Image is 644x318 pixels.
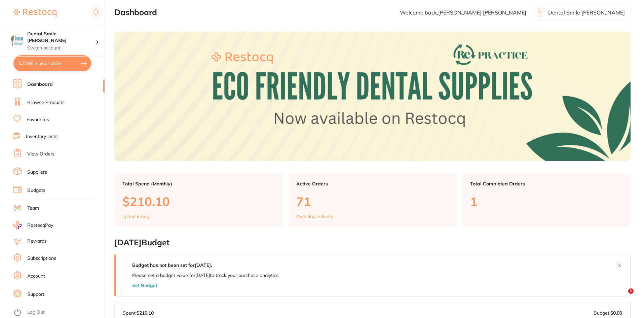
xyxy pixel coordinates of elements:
a: Inventory Lists [26,133,58,140]
h2: Dashboard [114,8,157,17]
h2: [DATE] Budget [114,238,631,247]
a: Rewards [27,238,47,245]
a: Budgets [27,187,45,194]
a: View Orders [27,151,54,157]
a: Active Orders71Awaiting delivery [288,173,457,227]
strong: Budget has not been set for [DATE] . [132,262,212,268]
p: Awaiting delivery [296,214,333,219]
img: Dashboard [114,32,631,161]
span: 1 [628,288,634,294]
a: Log Out [27,309,45,316]
img: Dental Smile Frankston [10,34,24,47]
p: $210.10 [122,195,275,208]
span: RestocqPay [27,222,53,229]
p: Please set a budget value for [DATE] to track your purchase analytics. [132,273,279,278]
p: Dental Smile [PERSON_NAME] [548,9,625,15]
a: Account [27,273,45,280]
a: Dashboard [27,81,53,88]
p: Total Spend (Monthly) [122,181,275,186]
a: Total Completed Orders1 [462,173,631,227]
a: Subscriptions [27,255,56,262]
a: RestocqPay [13,221,53,229]
strong: $0.00 [610,310,622,316]
a: Suppliers [27,169,47,176]
a: Total Spend (Monthly)$210.10spend inAug [114,173,283,227]
p: Active Orders [296,181,449,186]
img: Restocq Logo [13,9,56,17]
img: RestocqPay [13,221,22,229]
p: Welcome back, [PERSON_NAME] [PERSON_NAME] [400,9,526,15]
a: Browse Products [27,99,65,106]
a: Support [27,291,44,298]
a: Favourites [27,116,49,123]
p: 1 [470,195,622,208]
a: Restocq Logo [13,5,56,21]
p: Budget: [594,310,622,316]
p: Switch account [27,45,96,51]
iframe: Intercom live chat [614,288,631,305]
p: Spent: [123,310,154,316]
p: spend in Aug [122,214,149,219]
p: Total Completed Orders [470,181,622,186]
a: Team [27,205,39,212]
button: Log Out [13,307,103,318]
button: $22.96 in your order [13,55,91,71]
p: 71 [296,195,449,208]
button: Set Budget [132,283,157,288]
strong: $210.10 [137,310,154,316]
h4: Dental Smile Frankston [27,31,96,44]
